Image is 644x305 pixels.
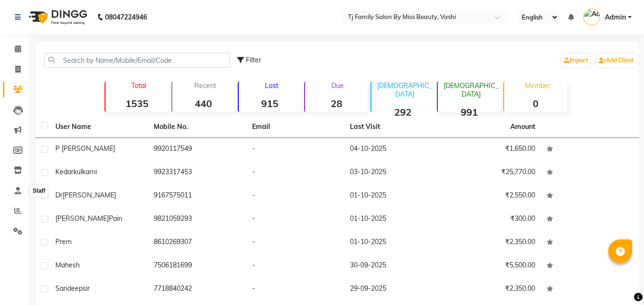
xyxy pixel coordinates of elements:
div: Staff [30,185,48,197]
th: Email [246,116,345,138]
td: ₹1,650.00 [443,138,541,161]
span: P [PERSON_NAME] [55,144,115,153]
td: ₹2,350.00 [443,278,541,301]
strong: 991 [438,106,500,118]
strong: 440 [172,98,235,109]
th: User Name [50,116,148,138]
strong: 28 [305,98,368,109]
td: 9167575011 [148,185,246,208]
span: [PERSON_NAME] [55,214,109,223]
strong: 292 [371,106,434,118]
th: Mobile No. [148,116,246,138]
td: 01-10-2025 [344,208,443,231]
td: - [246,278,345,301]
strong: 1535 [106,98,168,109]
p: [DEMOGRAPHIC_DATA] [442,81,500,98]
td: - [246,231,345,255]
td: ₹2,550.00 [443,185,541,208]
td: 7718840242 [148,278,246,301]
strong: 915 [239,98,301,109]
th: Amount [505,116,541,138]
td: 7506181699 [148,255,246,278]
span: pain [109,214,122,223]
span: mahesh [55,261,80,269]
td: 01-10-2025 [344,185,443,208]
td: - [246,161,345,185]
p: Lost [243,81,301,90]
td: 30-09-2025 [344,255,443,278]
iframe: chat widget [604,267,634,295]
td: - [246,185,345,208]
td: - [246,138,345,161]
td: - [246,208,345,231]
span: dr [55,191,63,199]
td: 29-09-2025 [344,278,443,301]
span: Admin [605,12,626,22]
span: [PERSON_NAME] [63,191,116,199]
b: 08047224946 [105,4,147,30]
p: Due [307,81,368,90]
td: 9920117549 [148,138,246,161]
td: - [246,255,345,278]
td: ₹5,500.00 [443,255,541,278]
a: Import [561,54,591,67]
p: Recent [176,81,235,90]
th: Last Visit [344,116,443,138]
span: sandeep [55,284,83,293]
span: Prem [55,237,72,246]
strong: 0 [504,98,567,109]
p: [DEMOGRAPHIC_DATA] [375,81,434,98]
p: Total [109,81,168,90]
td: 03-10-2025 [344,161,443,185]
a: Add Client [596,54,636,67]
img: Admin [583,9,600,25]
td: 8610269307 [148,231,246,255]
td: 01-10-2025 [344,231,443,255]
td: 9821059293 [148,208,246,231]
td: 9923317453 [148,161,246,185]
span: kedar [55,167,74,176]
td: ₹300.00 [443,208,541,231]
span: kulkarni [74,167,97,176]
td: ₹2,350.00 [443,231,541,255]
p: Member [508,81,567,90]
input: Search by Name/Mobile/Email/Code [44,53,230,68]
img: logo [24,4,90,30]
span: Filter [246,56,261,64]
span: sir [83,284,90,293]
td: 04-10-2025 [344,138,443,161]
td: ₹25,770.00 [443,161,541,185]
